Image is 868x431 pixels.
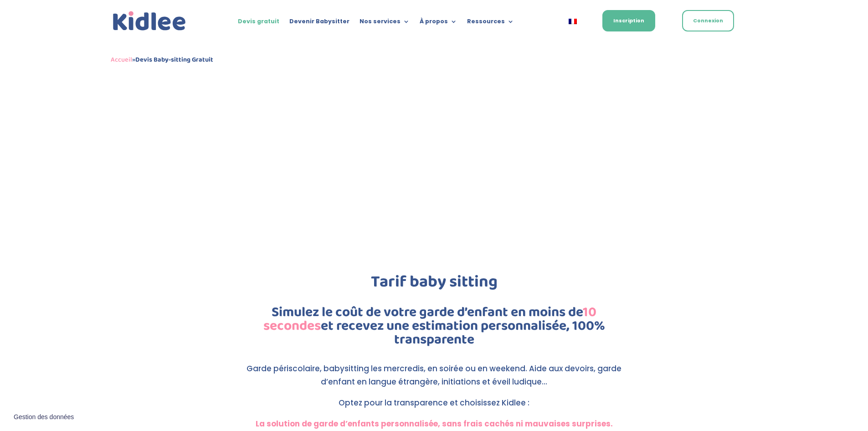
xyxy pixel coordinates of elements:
[111,54,213,65] span: »
[234,362,635,396] p: Garde périscolaire, babysitting les mercredis, en soirée ou en weekend. Aide aux devoirs, garde d...
[234,306,635,351] h2: Simulez le coût de votre garde d’enfant en moins de et recevez une estimation personnalisée, 100%...
[569,19,577,24] img: Français
[682,10,734,31] a: Connexion
[602,10,655,31] a: Inscription
[234,396,635,417] p: Optez pour la transparence et choisissez Kidlee :
[420,18,457,28] a: À propos
[234,274,635,295] h1: Tarif baby sitting
[238,18,279,28] a: Devis gratuit
[289,18,349,28] a: Devenir Babysitter
[111,54,132,65] a: Accueil
[111,9,188,33] img: logo_kidlee_bleu
[256,418,613,429] strong: La solution de garde d’enfants personnalisée, sans frais cachés ni mauvaises surprises.
[263,301,597,337] span: 10 secondes
[360,18,410,28] a: Nos services
[111,9,188,33] a: Kidlee Logo
[14,413,74,421] span: Gestion des données
[8,408,79,427] button: Gestion des données
[135,54,213,65] strong: Devis Baby-sitting Gratuit
[467,18,514,28] a: Ressources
